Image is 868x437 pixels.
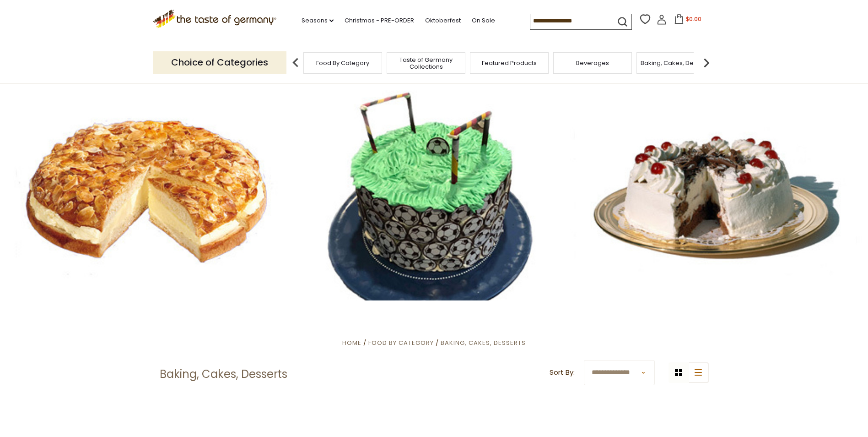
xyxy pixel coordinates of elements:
a: Beverages [576,60,609,66]
a: Home [342,339,361,347]
a: Oktoberfest [425,16,461,26]
h1: Baking, Cakes, Desserts [160,367,287,381]
a: Baking, Cakes, Desserts [441,339,526,347]
a: Taste of Germany Collections [389,56,463,70]
a: Seasons [302,16,334,26]
a: Christmas - PRE-ORDER [345,16,414,26]
a: Baking, Cakes, Desserts [641,60,712,66]
p: Choice of Categories [153,51,286,74]
label: Sort By: [550,367,575,378]
a: Food By Category [368,339,434,347]
a: On Sale [472,16,495,26]
span: $0.00 [686,15,701,23]
a: Featured Products [482,60,537,66]
button: $0.00 [669,14,707,27]
img: next arrow [697,54,716,72]
a: Food By Category [316,60,369,66]
img: previous arrow [286,54,305,72]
